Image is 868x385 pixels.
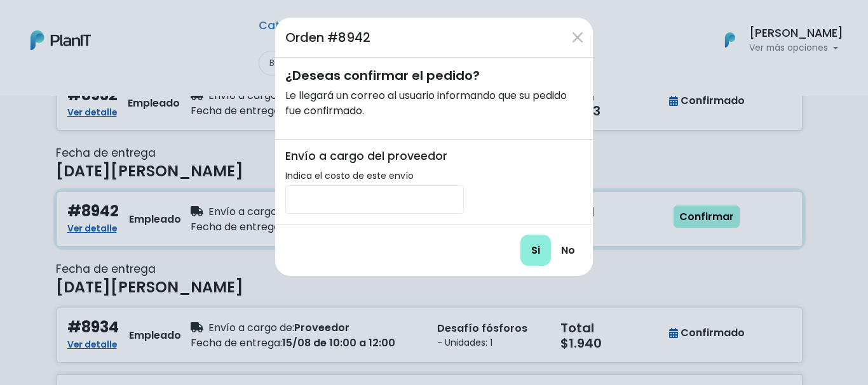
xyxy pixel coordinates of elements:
p: Le llegará un correo al usuario informando que su pedido fue confirmado. [285,88,583,119]
div: ¿Necesitás ayuda? [65,12,183,37]
a: No [553,235,583,265]
input: Si [520,235,551,266]
h5: ¿Deseas confirmar el pedido? [285,68,583,83]
h6: Envío a cargo del proveedor [285,150,464,163]
label: Indica el costo de este envío [285,169,414,183]
h5: Orden #8942 [285,28,370,47]
button: Close [567,27,588,48]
